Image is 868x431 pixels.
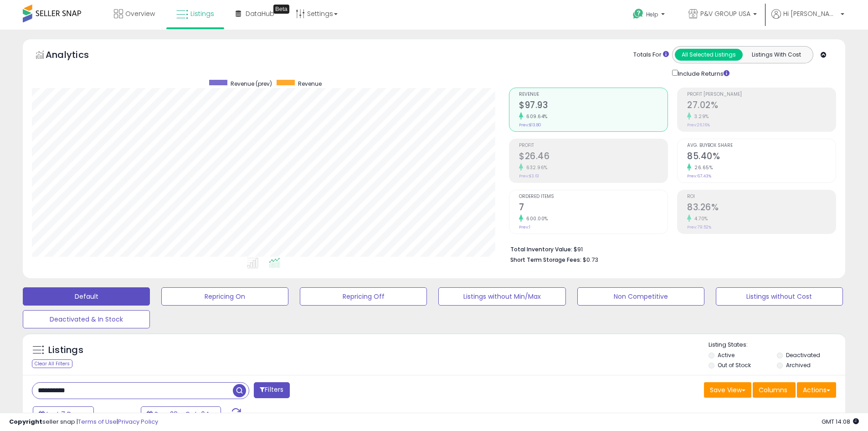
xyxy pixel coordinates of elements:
[519,224,530,230] small: Prev: 1
[753,382,796,398] button: Columns
[687,224,711,230] small: Prev: 79.52%
[154,410,210,419] span: Sep-28 - Oct-04
[687,173,711,179] small: Prev: 67.43%
[633,51,669,59] div: Totals For
[190,9,214,18] span: Listings
[646,10,658,18] span: Help
[510,243,829,254] li: $91
[254,382,289,398] button: Filters
[9,418,158,426] div: seller snap | |
[95,410,137,419] span: Compared to:
[687,122,710,128] small: Prev: 26.16%
[783,9,838,18] span: Hi [PERSON_NAME]
[510,245,572,253] b: Total Inventory Value:
[519,100,668,112] h2: $97.93
[786,351,820,359] label: Deactivated
[519,194,668,199] span: Ordered Items
[519,143,668,148] span: Profit
[523,164,548,171] small: 632.96%
[632,8,644,20] i: Get Help
[23,310,150,328] button: Deactivated & In Stock
[33,406,94,422] button: Last 7 Days
[687,100,836,112] h2: 27.02%
[716,287,843,306] button: Listings without Cost
[519,173,539,179] small: Prev: $3.61
[46,410,82,419] span: Last 7 Days
[510,256,581,264] b: Short Term Storage Fees:
[118,417,158,426] a: Privacy Policy
[709,341,845,349] p: Listing States:
[583,255,598,264] span: $0.73
[687,194,836,199] span: ROI
[822,417,859,426] span: 2025-10-13 14:08 GMT
[742,49,810,61] button: Listings With Cost
[78,417,117,426] a: Terms of Use
[691,164,713,171] small: 26.65%
[771,9,844,30] a: Hi [PERSON_NAME]
[675,49,743,61] button: All Selected Listings
[23,287,150,306] button: Default
[32,359,72,368] div: Clear All Filters
[273,5,289,14] div: Tooltip anchor
[687,151,836,163] h2: 85.40%
[577,287,704,306] button: Non Competitive
[48,344,83,357] h5: Listings
[246,9,274,18] span: DataHub
[700,9,750,18] span: P&V GROUP USA
[46,48,107,63] h5: Analytics
[141,406,221,422] button: Sep-28 - Oct-04
[125,9,155,18] span: Overview
[9,417,42,426] strong: Copyright
[300,287,427,306] button: Repricing Off
[718,351,734,359] label: Active
[704,382,751,398] button: Save View
[691,113,709,120] small: 3.29%
[687,92,836,97] span: Profit [PERSON_NAME]
[665,68,740,78] div: Include Returns
[519,122,541,128] small: Prev: $13.80
[718,361,751,369] label: Out of Stock
[519,202,668,214] h2: 7
[298,80,322,88] span: Revenue
[438,287,565,306] button: Listings without Min/Max
[786,361,811,369] label: Archived
[687,143,836,148] span: Avg. Buybox Share
[519,92,668,97] span: Revenue
[519,151,668,163] h2: $26.46
[687,202,836,214] h2: 83.26%
[626,1,674,30] a: Help
[691,215,708,222] small: 4.70%
[797,382,836,398] button: Actions
[523,215,548,222] small: 600.00%
[231,80,272,88] span: Revenue (prev)
[759,385,787,395] span: Columns
[523,113,548,120] small: 609.64%
[161,287,288,306] button: Repricing On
